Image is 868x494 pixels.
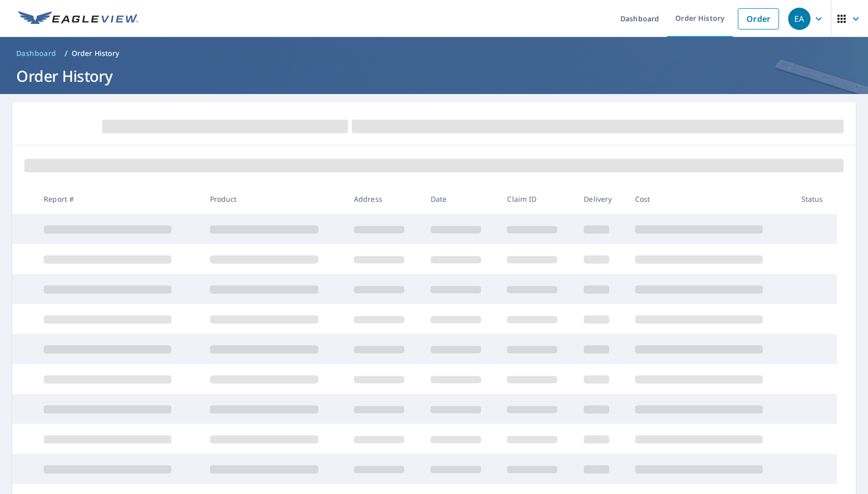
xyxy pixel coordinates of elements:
[499,184,576,214] th: Claim ID
[202,184,346,214] th: Product
[788,8,811,30] div: EA
[627,184,793,214] th: Cost
[36,184,201,214] th: Report #
[576,184,627,214] th: Delivery
[793,184,837,214] th: Status
[72,48,119,58] p: Order History
[18,11,138,26] img: EV Logo
[423,184,499,214] th: Date
[65,47,68,59] li: /
[738,8,779,29] a: Order
[12,45,856,61] nav: breadcrumb
[346,184,423,214] th: Address
[12,45,61,61] a: Dashboard
[12,66,856,86] h1: Order History
[16,48,56,58] span: Dashboard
